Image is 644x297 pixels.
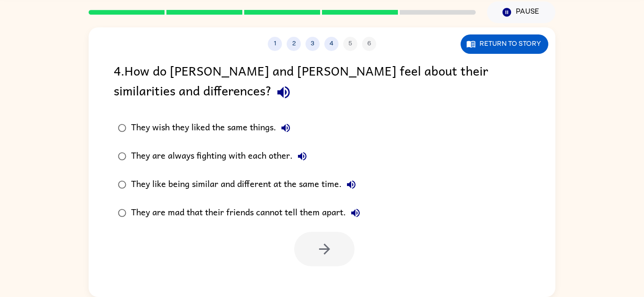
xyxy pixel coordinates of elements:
[287,37,301,51] button: 2
[487,1,555,23] button: Pause
[324,37,339,51] button: 4
[293,147,312,166] button: They are always fighting with each other.
[305,37,320,51] button: 3
[114,60,530,104] div: 4 . How do [PERSON_NAME] and [PERSON_NAME] feel about their similarities and differences?
[131,175,361,194] div: They like being similar and different at the same time.
[131,119,295,137] div: They wish they liked the same things.
[342,175,361,194] button: They like being similar and different at the same time.
[461,34,548,54] button: Return to story
[346,204,365,222] button: They are mad that their friends cannot tell them apart.
[268,37,282,51] button: 1
[131,147,312,166] div: They are always fighting with each other.
[276,119,295,137] button: They wish they liked the same things.
[131,204,365,222] div: They are mad that their friends cannot tell them apart.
